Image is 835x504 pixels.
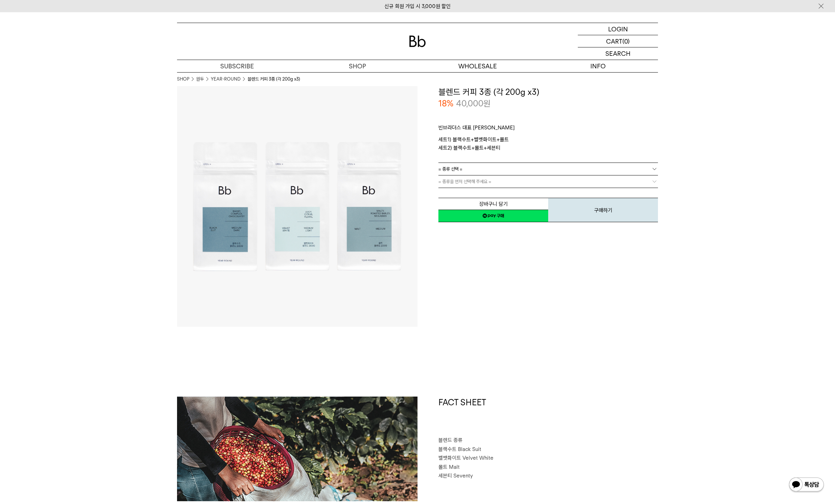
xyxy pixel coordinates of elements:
[177,397,417,501] img: 블렌드 커피 3종 (각 200g x3)
[438,437,462,443] span: 블렌드 종류
[548,198,658,222] button: 구매하기
[788,477,825,494] img: 카카오톡 채널 1:1 채팅 버튼
[462,455,493,461] span: Velvet White
[622,35,630,47] p: (0)
[297,60,417,72] a: SHOP
[449,464,460,470] span: Malt
[247,76,300,83] li: 블렌드 커피 3종 (각 200g x3)
[538,60,658,72] p: INFO
[438,98,453,110] p: 18%
[456,98,491,110] p: 40,000
[578,23,658,35] a: LOGIN
[458,446,481,452] span: Black Suit
[438,135,658,152] p: 세트1) 블랙수트+벨벳화이트+몰트 세트2) 블랙수트+몰트+세븐티
[438,198,548,210] button: 장바구니 담기
[438,163,462,175] span: = 종류 선택 =
[605,47,630,60] p: SEARCH
[384,3,451,9] a: 신규 회원 가입 시 3,000원 할인
[438,455,461,461] span: 벨벳화이트
[409,36,426,47] img: 로고
[177,76,189,83] a: SHOP
[438,86,658,98] h3: 블렌드 커피 3종 (각 200g x3)
[177,60,297,72] a: SUBSCRIBE
[438,464,447,470] span: 몰트
[438,123,658,135] p: 빈브라더스 대표 [PERSON_NAME]
[438,175,491,188] span: = 종류을 먼저 선택해 주세요 =
[453,473,473,479] span: Seventy
[196,76,204,83] a: 원두
[438,397,658,436] h1: FACT SHEET
[578,35,658,47] a: CART (0)
[483,98,491,108] span: 원
[211,76,240,83] a: YEAR-ROUND
[438,473,452,479] span: 세븐티
[608,23,628,35] p: LOGIN
[177,86,417,327] img: 블렌드 커피 3종 (각 200g x3)
[438,210,548,222] a: 새창
[438,446,457,452] span: 블랙수트
[606,35,622,47] p: CART
[417,60,538,72] p: WHOLESALE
